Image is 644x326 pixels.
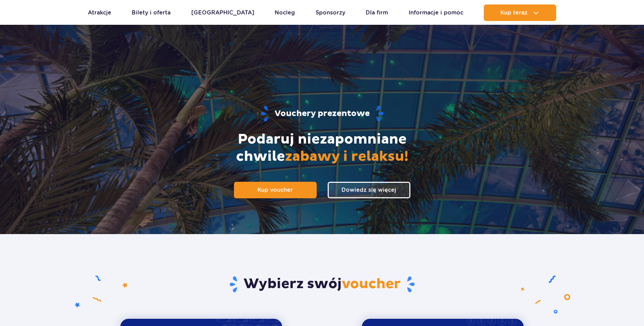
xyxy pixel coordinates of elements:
span: Dowiedz się więcej [341,187,396,193]
a: Bilety i oferta [132,4,171,21]
h1: Vouchery prezentowe [101,105,544,123]
span: Kup teraz [500,10,528,16]
a: Kup voucher [234,182,317,198]
span: voucher [342,275,401,293]
a: [GEOGRAPHIC_DATA] [191,4,254,21]
a: Nocleg [275,4,295,21]
a: Dowiedz się więcej [328,182,410,198]
h2: Podaruj niezapomniane chwile [202,131,443,165]
button: Kup teraz [484,4,556,21]
a: Informacje i pomoc [409,4,463,21]
span: zabawy i relaksu! [285,148,408,165]
h2: Wybierz swój [120,275,524,293]
a: Sponsorzy [316,4,345,21]
span: Kup voucher [257,187,293,193]
a: Atrakcje [88,4,111,21]
a: Dla firm [366,4,388,21]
